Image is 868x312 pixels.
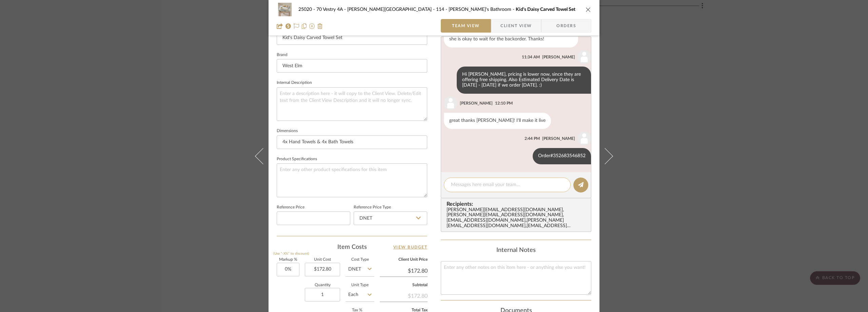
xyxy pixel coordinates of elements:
[277,158,317,161] label: Product Specifications
[277,31,427,45] input: Enter Item Name
[533,148,591,164] div: Order#352683546852
[346,283,374,287] label: Unit Type
[277,135,427,149] input: Enter the dimensions of this item
[447,201,588,207] span: Recipients:
[447,207,588,229] div: [PERSON_NAME][EMAIL_ADDRESS][DOMAIN_NAME] , [PERSON_NAME][EMAIL_ADDRESS][DOMAIN_NAME] , [EMAIL_AD...
[298,7,436,12] span: 25020 - 70 Vestry 4A - [PERSON_NAME][GEOGRAPHIC_DATA]
[577,50,591,64] img: user_avatar.png
[444,96,457,110] img: user_avatar.png
[577,132,591,145] img: user_avatar.png
[380,309,428,312] label: Total Tax
[277,258,299,261] label: Markup %
[444,113,551,129] div: great thanks [PERSON_NAME]! I'll make it live
[542,54,575,60] div: [PERSON_NAME]
[460,100,493,106] div: [PERSON_NAME]
[436,7,516,12] span: 114 - [PERSON_NAME]'s Bathroom
[522,54,540,60] div: 11:34 AM
[305,258,340,261] label: Unit Cost
[542,135,575,142] div: [PERSON_NAME]
[277,53,288,57] label: Brand
[500,19,532,33] span: Client View
[354,206,391,209] label: Reference Price Type
[277,206,304,209] label: Reference Price
[317,23,323,29] img: Remove from project
[277,59,427,73] input: Enter Brand
[393,243,428,251] a: View Budget
[380,289,428,301] div: $172.80
[441,247,591,254] div: Internal Notes
[380,258,428,261] label: Client Unit Price
[525,135,540,142] div: 2:44 PM
[585,6,591,13] button: close
[277,129,298,133] label: Dimensions
[495,100,513,106] div: 12:10 PM
[516,7,575,12] span: Kid's Daisy Carved Towel Set
[277,243,427,251] div: Item Costs
[549,19,584,33] span: Orders
[380,283,428,287] label: Subtotal
[340,309,374,312] label: Tax %
[452,19,480,33] span: Team View
[346,258,374,261] label: Cost Type
[457,67,591,94] div: Hi [PERSON_NAME], pricing is lower now, since they are offering free shipping. Also Estimated Del...
[305,283,340,287] label: Quantity
[277,3,293,16] img: 792af1e6-63b6-4ba5-860f-b1f40af7c23e_48x40.jpg
[277,81,312,85] label: Internal Description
